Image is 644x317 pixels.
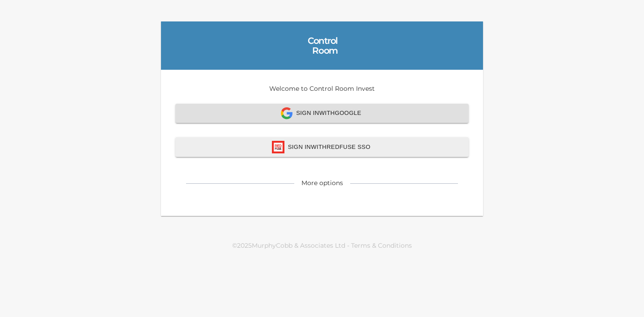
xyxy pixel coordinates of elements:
[301,178,343,187] div: More options
[272,141,284,153] img: redfuse icon
[161,70,483,216] div: Welcome to Control Room Invest
[175,104,469,123] button: Sign InwithGoogle
[185,141,459,153] span: Sign In with Redfuse SSO
[185,107,459,119] span: Sign In with Google
[351,241,412,249] a: Terms & Conditions
[175,137,469,157] button: redfuse iconSign InwithRedfuse SSO
[306,36,338,55] div: Control Room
